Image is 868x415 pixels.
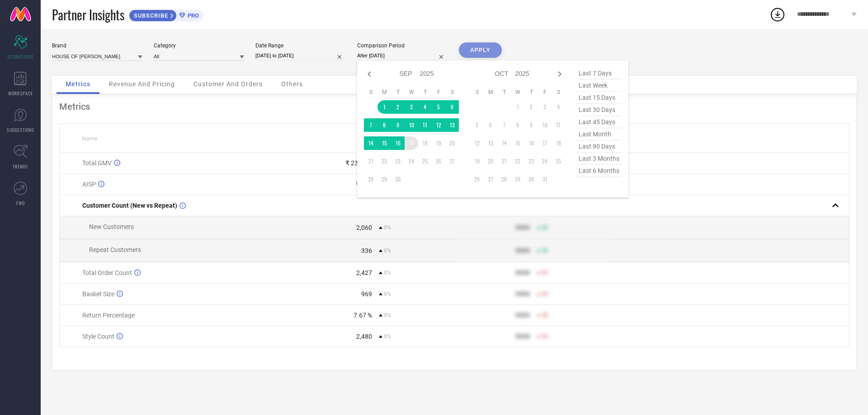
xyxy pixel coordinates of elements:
[511,173,524,186] td: Wed Oct 29 2025
[82,181,96,188] span: AISP
[576,128,622,140] span: last month
[154,42,244,49] div: Category
[391,173,405,186] td: Tue Sep 30 2025
[538,136,552,150] td: Fri Oct 17 2025
[405,100,418,114] td: Wed Sep 03 2025
[470,118,484,132] td: Sun Oct 05 2025
[524,100,538,114] td: Thu Oct 02 2025
[576,104,622,116] span: last 30 days
[515,247,530,254] div: 9999
[89,246,141,253] span: Repeat Customers
[542,224,548,231] span: 50
[445,100,459,114] td: Sat Sep 06 2025
[418,100,432,114] td: Thu Sep 04 2025
[357,51,448,61] input: Select comparison period
[52,5,124,24] span: Partner Insights
[538,100,552,114] td: Fri Oct 03 2025
[82,159,112,167] span: Total GMV
[432,118,445,132] td: Fri Sep 12 2025
[405,136,418,150] td: Wed Sep 17 2025
[384,224,391,231] span: 0%
[552,154,565,168] td: Sat Oct 25 2025
[356,224,372,231] div: 2,060
[576,153,622,165] span: last 3 months
[377,118,391,132] td: Mon Sep 08 2025
[576,140,622,153] span: last 90 days
[7,126,34,133] span: SUGGESTIONS
[82,290,114,298] span: Basket Size
[418,118,432,132] td: Thu Sep 11 2025
[542,333,548,340] span: 50
[364,89,377,96] th: Sunday
[384,312,391,318] span: 0%
[82,135,97,142] span: Name
[515,290,530,298] div: 9999
[511,100,524,114] td: Wed Oct 01 2025
[357,42,448,49] div: Comparison Period
[576,67,622,79] span: last 7 days
[377,89,391,96] th: Monday
[364,154,377,168] td: Sun Sep 21 2025
[432,136,445,150] td: Fri Sep 19 2025
[576,116,622,128] span: last 45 days
[391,154,405,168] td: Tue Sep 23 2025
[82,269,132,276] span: Total Order Count
[356,269,372,276] div: 2,427
[364,173,377,186] td: Sun Sep 28 2025
[7,53,34,60] span: SCORECARDS
[538,89,552,96] th: Friday
[524,89,538,96] th: Thursday
[576,165,622,177] span: last 6 months
[418,89,432,96] th: Thursday
[82,202,177,209] span: Customer Count (New vs Repeat)
[511,118,524,132] td: Wed Oct 08 2025
[281,80,303,88] span: Others
[16,200,25,206] span: FWD
[405,89,418,96] th: Wednesday
[576,79,622,92] span: last week
[484,154,497,168] td: Mon Oct 20 2025
[538,118,552,132] td: Fri Oct 10 2025
[497,154,511,168] td: Tue Oct 21 2025
[542,291,548,297] span: 50
[89,223,134,230] span: New Customers
[470,89,484,96] th: Sunday
[511,136,524,150] td: Wed Oct 15 2025
[524,154,538,168] td: Thu Oct 23 2025
[552,136,565,150] td: Sat Oct 18 2025
[129,7,203,22] a: SUBSCRIBEPRO
[384,247,391,254] span: 0%
[542,247,548,254] span: 50
[377,173,391,186] td: Mon Sep 29 2025
[354,312,372,319] div: 7.67 %
[52,42,142,49] div: Brand
[470,136,484,150] td: Sun Oct 12 2025
[405,118,418,132] td: Wed Sep 10 2025
[515,224,530,231] div: 9999
[515,269,530,276] div: 9999
[497,118,511,132] td: Tue Oct 07 2025
[109,80,175,88] span: Revenue And Pricing
[384,270,391,276] span: 0%
[552,100,565,114] td: Sat Oct 04 2025
[82,312,135,319] span: Return Percentage
[193,80,263,88] span: Customer And Orders
[769,6,786,23] div: Open download list
[255,42,346,49] div: Date Range
[445,118,459,132] td: Sat Sep 13 2025
[418,136,432,150] td: Thu Sep 18 2025
[405,154,418,168] td: Wed Sep 24 2025
[356,333,372,340] div: 2,480
[364,118,377,132] td: Sun Sep 07 2025
[470,154,484,168] td: Sun Oct 19 2025
[538,154,552,168] td: Fri Oct 24 2025
[470,173,484,186] td: Sun Oct 26 2025
[511,89,524,96] th: Wednesday
[511,154,524,168] td: Wed Oct 22 2025
[391,89,405,96] th: Tuesday
[524,173,538,186] td: Thu Oct 30 2025
[13,163,28,170] span: TRENDS
[361,290,372,298] div: 969
[484,173,497,186] td: Mon Oct 27 2025
[364,136,377,150] td: Sun Sep 14 2025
